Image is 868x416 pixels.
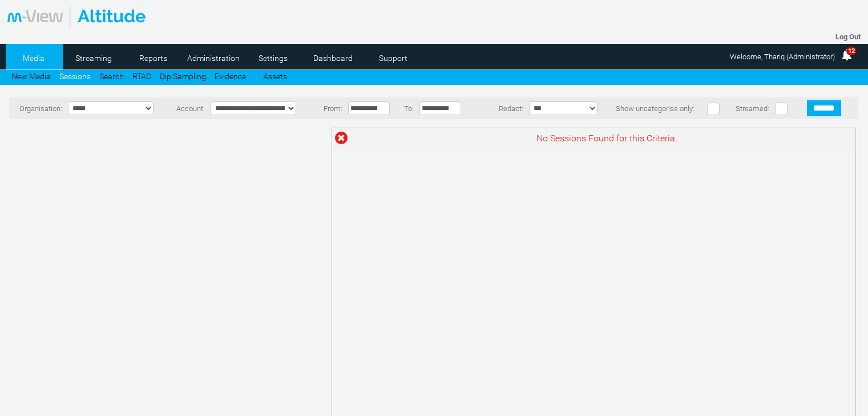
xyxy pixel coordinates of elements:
[185,50,241,67] a: Administration
[835,32,861,41] a: Log Out
[160,72,206,81] a: Dip Sampling
[215,72,246,81] a: Evidence
[317,97,345,119] td: From:
[59,72,91,81] a: Sessions
[736,104,769,113] span: Streamed:
[399,97,417,119] td: To:
[305,50,361,67] a: Dashboard
[730,52,835,61] span: Welcome, Thariq (Administrator)
[846,47,857,55] span: 12
[99,72,124,81] a: Search
[840,48,854,62] img: bell25.png
[11,72,51,81] a: New Media
[6,50,61,67] a: Media
[536,133,677,144] span: No Sessions Found for this Criteria.
[126,50,181,67] a: Reports
[168,97,207,119] td: Account:
[470,97,526,119] td: Redact:
[616,104,695,113] span: Show uncategorise only:
[263,72,287,81] a: Assets
[9,97,65,119] td: Organisation:
[132,72,151,81] a: RTAC
[66,50,121,67] a: Streaming
[245,50,301,67] a: Settings
[365,50,421,67] a: Support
